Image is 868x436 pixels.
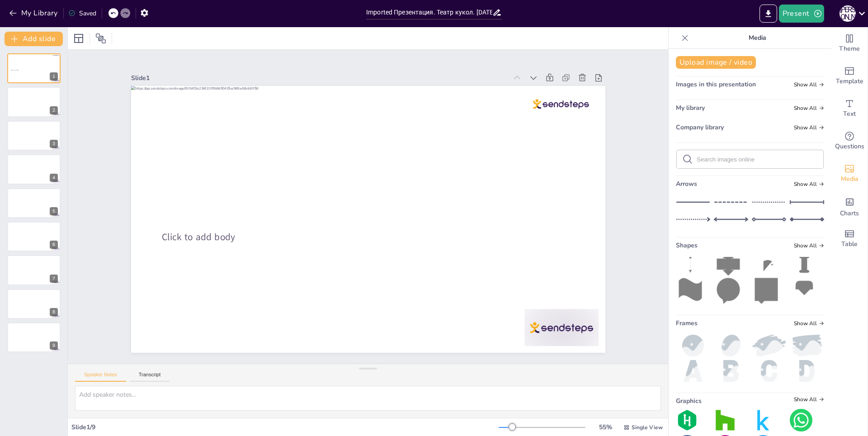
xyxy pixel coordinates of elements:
span: Frames [676,319,698,327]
button: Present [779,5,824,23]
img: graphic [676,409,698,431]
div: Add charts and graphs [831,190,868,223]
span: Media [841,174,859,184]
div: 7 [50,275,58,283]
span: Shapes [676,241,698,250]
button: Add slide [5,32,63,46]
div: 4 [7,154,61,184]
button: My Library [7,6,61,20]
div: 55 % [594,423,616,431]
div: Slide 1 / 9 [71,423,499,431]
div: Add text boxes [831,92,868,125]
img: ball.png [676,335,710,356]
div: 5 [50,207,58,215]
div: 3 [7,121,61,151]
button: Transcript [130,372,170,382]
div: Saved [68,9,96,18]
span: Show all [794,81,824,88]
span: Click to add body [160,166,234,200]
span: Questions [835,142,864,152]
span: Company library [676,123,724,132]
div: Add a table [831,223,868,255]
div: 9 [50,341,58,350]
img: graphic [714,409,736,431]
div: 4 [50,174,58,182]
span: Text [843,109,856,119]
img: graphic [790,409,812,431]
button: Export to PowerPoint [759,5,777,23]
div: 7 [7,255,61,285]
div: Slide 1 [181,7,542,132]
span: Table [841,239,858,249]
div: Change the overall theme [831,27,868,60]
div: 2 [7,87,61,117]
div: Get real-time input from your audience [831,125,868,157]
span: My library [676,104,705,112]
p: Media [692,27,822,49]
div: 8 [50,308,58,316]
span: Show all [794,320,824,327]
button: Speaker Notes [75,372,126,382]
div: 6 [50,241,58,249]
span: Position [95,33,106,44]
span: Template [836,76,863,86]
img: graphic [752,409,774,431]
img: d.png [790,360,824,382]
div: 2 [50,106,58,114]
button: А [PERSON_NAME] [840,5,856,23]
img: b.png [714,360,748,382]
span: Show all [794,124,824,131]
span: Charts [840,209,859,218]
img: oval.png [714,335,748,356]
div: 6 [7,222,61,251]
span: Show all [794,181,824,187]
input: Search images online [697,156,818,163]
span: Show all [794,396,824,403]
div: 9 [7,322,61,352]
img: a.png [676,360,710,382]
div: 1 [7,53,61,83]
span: Arrows [676,180,697,188]
button: Upload image / video [676,56,756,69]
div: А [PERSON_NAME] [840,5,856,22]
img: c.png [752,360,786,382]
span: Show all [794,105,824,111]
span: Single View [632,424,663,431]
span: Images in this presentation [676,80,756,89]
div: 8 [7,289,61,319]
div: 1 [50,72,58,81]
div: 5 [7,188,61,218]
div: Layout [71,31,86,46]
input: Insert title [366,6,492,19]
span: Graphics [676,397,702,405]
div: Add images, graphics, shapes or video [831,157,868,190]
span: Theme [839,44,860,54]
div: 3 [50,140,58,148]
img: paint.png [790,335,824,356]
span: Click to add body [11,70,19,71]
img: paint2.png [752,335,786,356]
div: Add ready made slides [831,60,868,92]
span: Show all [794,242,824,249]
